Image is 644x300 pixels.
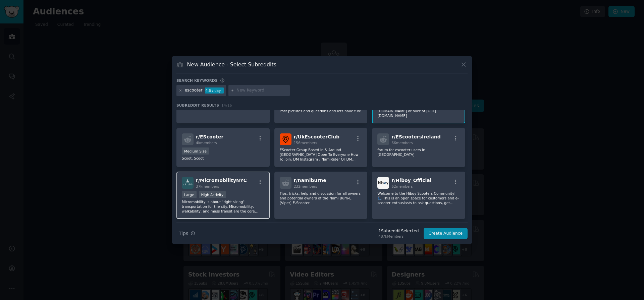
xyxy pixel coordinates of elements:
[280,191,362,205] p: Tips, tricks, help and discussion for all owners and potential owners of the Nami Burn-E (Viper) ...
[236,87,287,94] input: New Keyword
[187,61,276,68] h3: New Audience - Select Subreddits
[176,78,218,83] h3: Search keywords
[294,141,317,145] span: 156 members
[182,177,194,189] img: MicromobilityNYC
[176,228,198,239] button: Tips
[185,87,203,94] div: escooter
[196,184,219,188] span: 37k members
[377,191,460,205] p: Welcome to the Hiboy Scooters Community! 🛴 This is an open space for customers and e-scooter enth...
[280,133,291,145] img: UkEscooterClub
[182,199,264,214] p: Micromobility is about "right sizing" transportation for the city. Micromobility, walkability, an...
[391,178,431,183] span: r/ Hiboy_Official
[391,134,440,139] span: r/ EScootersIreland
[294,184,317,188] span: 232 members
[182,156,264,161] p: Scoot, Scoot
[196,141,217,145] span: 4k members
[424,228,468,239] button: Create Audience
[205,87,224,94] div: 4.6 / day
[378,234,419,239] div: 487k Members
[294,178,326,183] span: r/ namiburne
[294,134,339,139] span: r/ UkEscooterClub
[176,103,219,108] span: Subreddit Results
[377,177,389,189] img: Hiboy_Official
[377,147,460,157] p: forum for escooter users in [GEOGRAPHIC_DATA]
[391,141,413,145] span: 66 members
[199,191,226,198] div: High Activity
[221,103,232,107] span: 14 / 16
[280,147,362,162] p: EScooter Group Based In & Around [GEOGRAPHIC_DATA] Open To Everyone How To Join: DM Instagram : N...
[196,134,223,139] span: r/ EScooter
[391,184,413,188] span: 62 members
[196,178,247,183] span: r/ MicromobilityNYC
[179,230,188,237] span: Tips
[182,191,197,198] div: Large
[377,104,460,118] p: join us on the official subreddit discord [URL][DOMAIN_NAME] or over at [URL][DOMAIN_NAME]
[378,228,419,234] div: 1 Subreddit Selected
[182,147,209,155] div: Medium Size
